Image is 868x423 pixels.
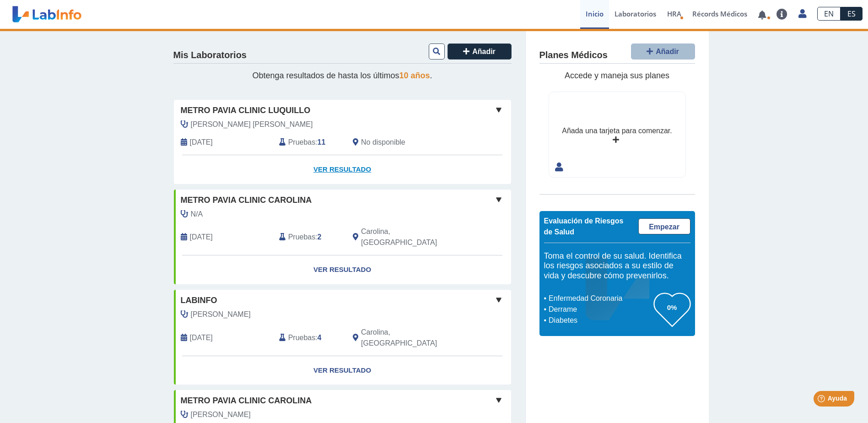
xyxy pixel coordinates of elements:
span: Accede y maneja sus planes [565,71,669,80]
h5: Toma el control de su salud. Identifica los riesgos asociados a su estilo de vida y descubre cómo... [544,251,690,281]
li: Enfermedad Coronaria [546,293,654,304]
b: 4 [318,334,322,342]
span: Rosa Cruz Fernandez, Lisbeth [191,119,313,130]
a: Ver Resultado [174,356,511,385]
span: N/A [191,209,203,220]
span: Carolina, PR [361,226,462,248]
h3: 0% [654,302,690,313]
span: Añadir [472,48,496,55]
span: Metro Pavia Clinic Carolina [181,194,312,206]
span: Carolina, PR [361,327,462,349]
li: Derrame [546,304,654,315]
span: 2025-09-23 [190,137,213,148]
iframe: Help widget launcher [787,387,858,413]
b: 2 [318,233,322,241]
button: Añadir [447,43,512,60]
span: HRA [667,9,681,18]
span: Añadir [656,48,679,55]
span: 10 años [399,71,430,80]
button: Añadir [631,43,695,60]
a: Ver Resultado [174,255,511,284]
div: Añada una tarjeta para comenzar. [562,125,672,136]
a: ES [841,7,863,21]
div: : [272,137,346,148]
span: Pruebas [288,137,315,148]
span: Empezar [649,223,679,231]
b: 11 [318,138,326,146]
span: Pruebas [288,232,315,243]
span: Pruebas [288,332,315,343]
span: Evaluación de Riesgos de Salud [544,217,624,236]
span: No disponible [361,137,405,148]
span: Obtenga resultados de hasta los últimos . [252,71,432,80]
span: Metro Pavia Clinic Luquillo [181,104,311,117]
a: Ver Resultado [174,155,511,184]
li: Diabetes [546,315,654,326]
div: : [272,327,346,349]
a: EN [817,7,841,21]
span: 2021-06-29 [190,332,213,343]
span: labinfo [181,294,217,307]
span: Almonte, Cesar [191,309,251,320]
div: : [272,226,346,248]
h4: Mis Laboratorios [173,50,247,61]
a: Empezar [638,218,690,234]
span: Metro Pavia Clinic Carolina [181,395,312,407]
span: 2024-01-20 [190,232,213,243]
h4: Planes Médicos [539,50,608,61]
span: Almonte, Cesar [191,409,251,420]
